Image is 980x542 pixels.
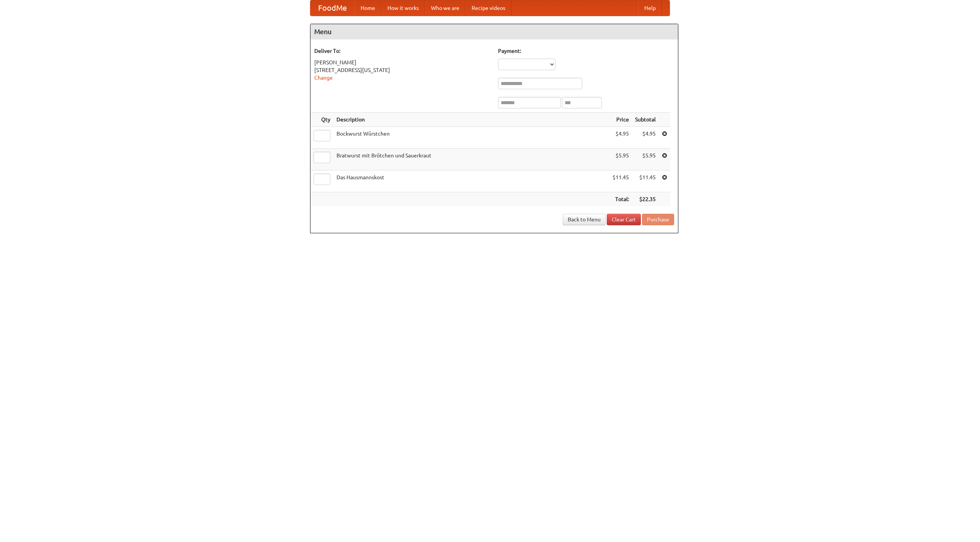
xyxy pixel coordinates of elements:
[609,127,632,149] td: $4.95
[632,192,659,206] th: $22.35
[632,149,659,170] td: $5.95
[465,0,511,16] a: Recipe videos
[609,113,632,127] th: Price
[314,47,490,55] h5: Deliver To:
[425,0,465,16] a: Who we are
[498,47,674,55] h5: Payment:
[632,113,659,127] th: Subtotal
[333,127,609,149] td: Bockwurst Würstchen
[314,66,490,74] div: [STREET_ADDRESS][US_STATE]
[333,149,609,170] td: Bratwurst mit Brötchen und Sauerkraut
[632,170,659,192] td: $11.45
[310,113,333,127] th: Qty
[642,214,674,225] button: Purchase
[607,214,641,225] a: Clear Cart
[310,0,354,16] a: FoodMe
[310,24,678,39] h4: Menu
[609,149,632,170] td: $5.95
[563,214,606,225] a: Back to Menu
[354,0,381,16] a: Home
[609,170,632,192] td: $11.45
[381,0,425,16] a: How it works
[333,170,609,192] td: Das Hausmannskost
[609,192,632,206] th: Total:
[638,0,662,16] a: Help
[333,113,609,127] th: Description
[632,127,659,149] td: $4.95
[314,75,333,81] a: Change
[314,59,490,66] div: [PERSON_NAME]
